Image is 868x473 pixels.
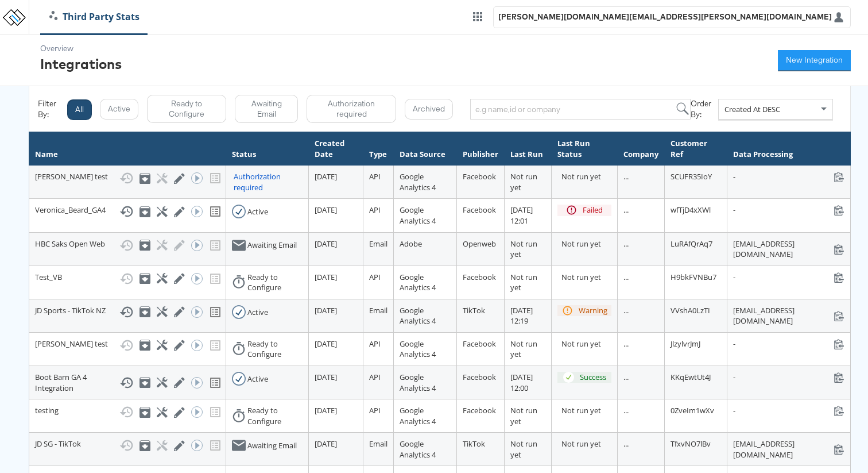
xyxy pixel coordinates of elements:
[247,374,268,384] div: Active
[510,171,537,193] span: Not run yet
[733,439,844,460] div: [EMAIL_ADDRESS][DOMAIN_NAME]
[208,205,222,218] svg: View missing tracking codes
[234,171,302,193] div: Authorization required
[315,171,337,182] span: [DATE]
[35,171,220,185] div: [PERSON_NAME] test
[671,171,712,182] span: SCUFR35IoY
[247,440,297,451] div: Awaiting Email
[247,240,297,251] div: Awaiting Email
[35,439,220,452] div: JD SG - TikTok
[510,339,537,360] span: Not run yet
[733,239,844,260] div: [EMAIL_ADDRESS][DOMAIN_NAME]
[463,305,485,316] span: TikTok
[307,95,396,123] button: Authorization required
[369,205,381,215] span: API
[400,372,436,393] span: Google Analytics 4
[247,307,268,318] div: Active
[35,405,220,419] div: testing
[510,205,533,226] span: [DATE] 12:01
[510,405,537,426] span: Not run yet
[498,11,832,22] div: [PERSON_NAME][DOMAIN_NAME][EMAIL_ADDRESS][PERSON_NAME][DOMAIN_NAME]
[67,99,92,120] button: All
[315,405,337,416] span: [DATE]
[552,132,618,166] th: Last Run Status
[665,132,727,166] th: Customer Ref
[400,272,436,293] span: Google Analytics 4
[400,205,436,226] span: Google Analytics 4
[579,305,607,316] div: Warning
[463,405,496,416] span: Facebook
[463,439,485,449] span: TikTok
[463,372,496,382] span: Facebook
[369,339,381,349] span: API
[405,99,453,120] button: Archived
[400,405,436,426] span: Google Analytics 4
[463,339,496,349] span: Facebook
[623,272,629,282] span: ...
[724,104,780,114] span: Created At DESC
[38,98,67,120] div: Filter By:
[510,372,533,393] span: [DATE] 12:00
[561,439,611,449] div: Not run yet
[671,272,716,282] span: H9bkFVNBu7
[623,171,629,182] span: ...
[400,171,436,193] span: Google Analytics 4
[40,54,122,74] div: Integrations
[463,171,496,182] span: Facebook
[671,405,714,416] span: 0ZveIm1wXv
[41,10,148,24] a: Third Party Stats
[247,272,302,293] div: Ready to Configure
[623,205,629,215] span: ...
[369,305,387,316] span: Email
[369,439,387,449] span: Email
[510,272,537,293] span: Not run yet
[35,272,220,286] div: Test_VB
[561,272,611,283] div: Not run yet
[247,339,302,360] div: Ready to Configure
[510,439,537,460] span: Not run yet
[671,205,711,215] span: wfTjD4xXWl
[691,98,718,120] div: Order By:
[147,95,226,123] button: Ready to Configure
[618,132,665,166] th: Company
[35,205,220,218] div: Veronica_Beard_GA4
[778,50,851,71] button: New Integration
[733,305,844,326] div: [EMAIL_ADDRESS][DOMAIN_NAME]
[561,239,611,249] div: Not run yet
[35,239,220,252] div: HBC Saks Open Web
[40,43,122,54] div: Overview
[470,99,691,120] input: e.g name,id or company
[315,239,337,249] span: [DATE]
[623,339,629,349] span: ...
[235,95,298,123] button: Awaiting Email
[247,405,302,426] div: Ready to Configure
[363,132,394,166] th: Type
[369,272,381,282] span: API
[505,132,552,166] th: Last Run
[733,205,844,216] div: -
[733,339,844,349] div: -
[510,305,533,326] span: [DATE] 12:19
[671,372,711,382] span: KKqEwtUt4J
[100,99,138,120] button: Active
[623,439,629,449] span: ...
[671,339,700,349] span: JlzylvrJmJ
[208,305,222,319] svg: View missing tracking codes
[394,132,457,166] th: Data Source
[510,239,537,260] span: Not run yet
[727,132,850,166] th: Data Processing
[35,339,220,352] div: [PERSON_NAME] test
[671,305,710,316] span: VVshA0LzTI
[29,132,226,166] th: Name
[671,239,712,249] span: LuRAfQrAq7
[400,239,422,249] span: Adobe
[583,205,603,216] div: Failed
[463,205,496,215] span: Facebook
[733,171,844,182] div: -
[315,372,337,382] span: [DATE]
[315,305,337,316] span: [DATE]
[623,305,629,316] span: ...
[208,376,222,390] svg: View missing tracking codes
[457,132,505,166] th: Publisher
[733,372,844,383] div: -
